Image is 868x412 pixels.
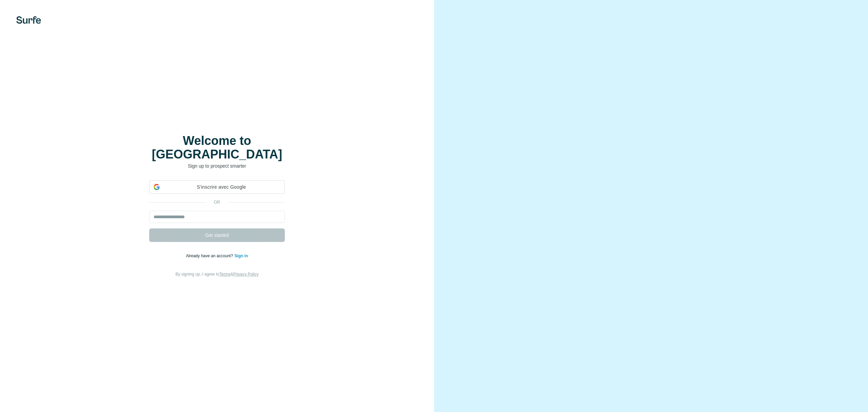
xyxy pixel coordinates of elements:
[233,272,259,277] a: Privacy Policy
[234,254,248,258] a: Sign in
[219,272,231,277] a: Terms
[176,272,259,277] span: By signing up, I agree to &
[149,134,285,161] h1: Welcome to [GEOGRAPHIC_DATA]
[206,199,228,205] p: or
[149,180,285,194] div: S'inscrire avec Google
[149,163,285,169] p: Sign up to prospect smarter
[162,184,280,191] span: S'inscrire avec Google
[186,254,235,258] span: Already have an account?
[16,16,41,24] img: Surfe's logo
